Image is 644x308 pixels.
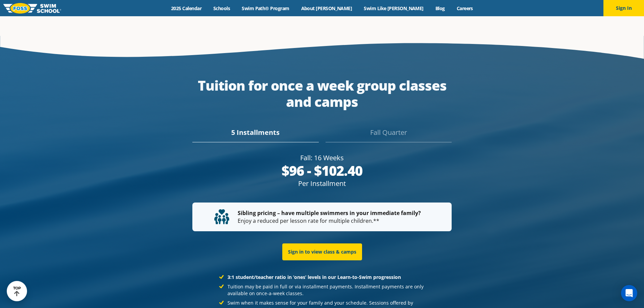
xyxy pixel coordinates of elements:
a: Swim Path® Program [236,5,295,11]
a: Sign in to view class & camps [282,243,362,260]
div: $96 - $102.40 [192,163,452,179]
img: FOSS Swim School Logo [3,3,61,14]
a: Schools [208,5,236,11]
div: Fall: 16 Weeks [192,153,452,163]
div: Per Installment [192,179,452,188]
img: tuition-family-children.svg [214,209,229,224]
div: TOP [13,286,21,297]
a: Swim Like [PERSON_NAME] [358,5,430,11]
div: 5 Installments [192,127,318,142]
a: Blog [429,5,451,11]
strong: Sibling pricing – have multiple swimmers in your immediate family? [238,209,421,217]
div: Tuition for once a week group classes and camps [192,77,452,110]
a: About [PERSON_NAME] [295,5,358,11]
a: 2025 Calendar [165,5,208,11]
li: Tuition may be paid in full or via installment payments. Installment payments are only available ... [219,283,425,297]
div: Fall Quarter [326,127,452,142]
p: Enjoy a reduced per lesson rate for multiple children.** [214,209,430,224]
a: Careers [451,5,479,11]
div: Open Intercom Messenger [621,285,637,301]
strong: 3:1 student/teacher ratio in ‘ones’ levels in our Learn-to-Swim progression [228,274,401,280]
